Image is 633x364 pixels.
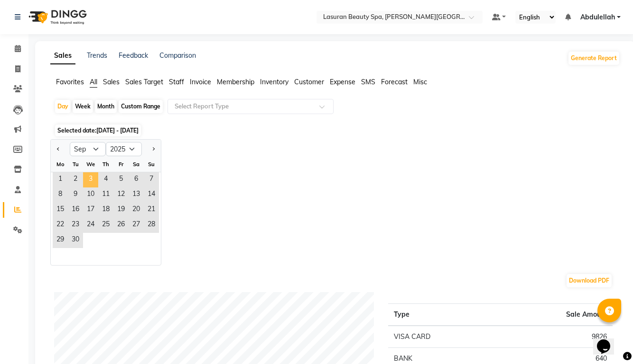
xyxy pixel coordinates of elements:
div: Fr [113,157,129,172]
span: Staff [169,78,184,86]
span: 25 [98,218,113,233]
span: 28 [144,218,159,233]
div: Saturday, September 27, 2025 [129,218,144,233]
span: 9 [68,187,83,203]
span: Inventory [260,78,289,86]
span: 5 [113,172,129,187]
span: All [90,78,97,86]
div: Tu [68,157,83,172]
span: Favorites [56,78,84,86]
span: 24 [83,218,98,233]
div: Friday, September 5, 2025 [113,172,129,187]
div: Saturday, September 13, 2025 [129,187,144,203]
span: 12 [113,187,129,203]
div: Wednesday, September 24, 2025 [83,218,98,233]
span: Membership [217,78,254,86]
span: Customer [294,78,324,86]
div: Sunday, September 28, 2025 [144,218,159,233]
div: Day [55,100,71,113]
span: 1 [53,172,68,187]
span: Selected date: [55,124,141,136]
span: Abdulellah [580,12,615,22]
span: 10 [83,187,98,203]
div: Thursday, September 18, 2025 [98,203,113,218]
span: 14 [144,187,159,203]
span: Sales Target [125,78,163,86]
div: Thursday, September 4, 2025 [98,172,113,187]
div: Saturday, September 6, 2025 [129,172,144,187]
span: 23 [68,218,83,233]
div: Monday, September 29, 2025 [53,233,68,248]
div: Sunday, September 21, 2025 [144,203,159,218]
div: Friday, September 26, 2025 [113,218,129,233]
span: SMS [361,78,375,86]
div: Su [144,157,159,172]
span: Invoice [190,78,211,86]
span: 4 [98,172,113,187]
span: Sales [103,78,120,86]
span: 13 [129,187,144,203]
select: Select year [106,142,142,156]
span: 3 [83,172,98,187]
div: Tuesday, September 30, 2025 [68,233,83,248]
iframe: chat widget [593,326,624,355]
button: Download PDF [567,274,612,287]
div: Sunday, September 7, 2025 [144,172,159,187]
div: Saturday, September 20, 2025 [129,203,144,218]
span: Forecast [381,78,408,86]
span: Expense [330,78,355,86]
span: 6 [129,172,144,187]
span: 2 [68,172,83,187]
button: Next month [149,142,157,157]
div: Monday, September 8, 2025 [53,187,68,203]
a: Sales [50,47,75,64]
div: Thursday, September 11, 2025 [98,187,113,203]
div: Wednesday, September 10, 2025 [83,187,98,203]
td: 9826 [495,326,613,348]
span: 18 [98,203,113,218]
div: Thursday, September 25, 2025 [98,218,113,233]
span: 21 [144,203,159,218]
span: 29 [53,233,68,248]
img: logo [24,4,89,30]
div: Wednesday, September 3, 2025 [83,172,98,187]
div: Week [73,100,93,113]
div: Tuesday, September 23, 2025 [68,218,83,233]
div: Monday, September 22, 2025 [53,218,68,233]
div: Tuesday, September 2, 2025 [68,172,83,187]
span: 30 [68,233,83,248]
span: 16 [68,203,83,218]
select: Select month [70,142,106,156]
a: Feedback [119,51,148,60]
span: 15 [53,203,68,218]
div: Wednesday, September 17, 2025 [83,203,98,218]
div: Th [98,157,113,172]
th: Type [388,304,495,326]
div: Mo [53,157,68,172]
a: Trends [87,51,107,60]
span: 19 [113,203,129,218]
span: 7 [144,172,159,187]
div: Custom Range [119,100,163,113]
div: Tuesday, September 9, 2025 [68,187,83,203]
div: We [83,157,98,172]
div: Sunday, September 14, 2025 [144,187,159,203]
div: Tuesday, September 16, 2025 [68,203,83,218]
button: Previous month [55,142,62,157]
span: 22 [53,218,68,233]
span: 8 [53,187,68,203]
span: 20 [129,203,144,218]
div: Monday, September 15, 2025 [53,203,68,218]
th: Sale Amount [495,304,613,326]
div: Monday, September 1, 2025 [53,172,68,187]
button: Generate Report [568,52,619,65]
div: Friday, September 19, 2025 [113,203,129,218]
span: 11 [98,187,113,203]
span: [DATE] - [DATE] [96,127,139,134]
span: 26 [113,218,129,233]
div: Friday, September 12, 2025 [113,187,129,203]
span: 17 [83,203,98,218]
a: Comparison [159,51,196,60]
td: VISA CARD [388,326,495,348]
span: 27 [129,218,144,233]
